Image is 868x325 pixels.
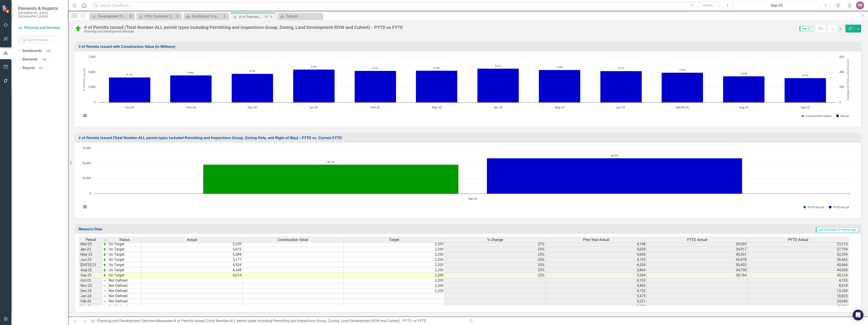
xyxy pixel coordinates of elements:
td: 27% [445,242,546,247]
div: » » [91,318,465,324]
td: 25% [445,257,546,262]
text: 58,764 [611,154,618,157]
td: 3,864 [546,268,647,273]
img: zOikAAAAAElFTkSuQmCC [103,258,106,262]
img: 8DAGhfEEPCf229AAAAAElFTkSuQmCC [103,238,107,242]
img: zOikAAAAAElFTkSuQmCC [103,274,106,277]
img: 8DAGhfEEPCf229AAAAAElFTkSuQmCC [103,289,106,293]
td: 24% [445,262,546,268]
td: 3,594 [546,273,647,278]
div: Open Intercom Messenger [853,310,863,320]
td: 5,177 [142,257,243,262]
text: 5,000 [88,70,95,74]
img: 8DAGhfEEPCf229AAAAAElFTkSuQmCC [103,305,106,308]
g: FYTD Actual, bar series 2 of 2 with 1 bar. [487,158,742,194]
img: 8DAGhfEEPCf229AAAAAElFTkSuQmCC [103,299,106,303]
td: Mar-26 [79,304,102,309]
td: 4,465 [546,283,647,288]
a: Measures [156,319,172,323]
text: 5,475 [311,65,317,68]
span: % Change [487,238,503,242]
span: Sep-25 [800,26,813,31]
td: 2,200 [344,283,445,288]
td: 36,462 [748,257,849,262]
td: 54,750 [647,268,748,273]
td: 8,618 [748,283,849,288]
a: Dashboard Snapshot [184,14,222,19]
td: 29,305 [748,304,849,309]
td: 18,825 [748,294,849,299]
td: 2,200 [344,257,445,262]
a: Dashboards [22,48,42,54]
img: 8DAGhfEEPCf229AAAAAElFTkSuQmCC [103,284,106,288]
button: View chart menu, Chart [82,112,88,119]
td: 29,305 [647,242,748,247]
td: 26% [445,247,546,252]
span: Search [703,3,713,7]
svg: Interactive chart [79,146,853,214]
td: On Target [108,262,142,268]
td: Oct-25 [79,278,102,283]
td: On Target [108,242,142,247]
td: Sep-25 [79,273,102,278]
td: 23,115 [748,242,849,247]
text: 4,153 [127,73,133,76]
svg: Interactive chart [79,55,853,123]
td: 5,259 [546,304,647,309]
path: Oct-24, 4,153. Actual. [109,77,151,102]
text: Mar-25 [432,105,441,109]
td: 22% [445,273,546,278]
path: Jan-25, 5,475. Actual. [293,69,335,102]
text: 5,177 [618,67,624,70]
path: Aug-25, 4,348. Actual. [723,76,765,102]
td: 4,348 [142,268,243,273]
td: 4,204 [546,262,647,268]
div: # of Permits Issued (Total Number-ALL permit types including Permitting and Inspections Group, Zo... [174,319,426,323]
text: 0 [89,191,91,195]
path: Apr-25, 5,612. Actual. [477,68,519,102]
td: On Target [108,273,142,278]
text: Sep-25 [801,105,810,109]
span: PYTD Actual [788,238,808,242]
td: 44,530 [748,268,849,273]
a: Development Trends [90,14,128,19]
td: 25% [445,252,546,257]
td: 2,200 [344,268,445,273]
td: 2,200 [344,278,445,283]
td: Feb-26 [79,299,102,304]
button: View chart menu, Chart [82,204,88,210]
text: [DATE]-25 [676,105,689,109]
img: zOikAAAAAElFTkSuQmCC [103,253,106,256]
td: 2,200 [344,288,445,294]
text: Apr-25 [494,105,502,109]
td: 32,359 [748,252,849,257]
td: 40,301 [647,252,748,257]
td: 4,014 [142,273,243,278]
text: Sep-25 [468,196,477,201]
text: # Permits Issued [82,68,86,91]
td: 5,259 [142,242,243,247]
td: On Target [108,247,142,252]
button: Search [696,2,719,9]
td: Not Defined [108,278,142,283]
a: PDS Customer Service w/ Accela [137,14,175,19]
text: May-25 [555,105,564,109]
path: Dec-24, 4,732. Actual. [232,74,273,102]
div: Development Trends [98,14,128,19]
text: 2,500 [88,85,95,89]
img: 8DAGhfEEPCf229AAAAAElFTkSuQmCC [103,294,106,298]
span: Actual [187,238,197,242]
path: Sep-25, 58,764. FYTD Actual. [487,158,742,194]
div: Default [286,14,321,19]
path: Jul-25, 4,924. Actual. [662,72,703,102]
td: Not Defined [108,288,142,294]
td: 45,478 [647,257,748,262]
span: Construction Value [278,238,308,242]
div: PDS Customer Service w/ Accela [145,14,175,19]
text: 400 [839,70,844,74]
text: 4,924 [679,68,685,71]
input: Search ClearPoint... [92,2,720,9]
td: 5,221 [546,299,647,304]
text: Aug-25 [739,105,748,109]
td: On Target [108,252,142,257]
